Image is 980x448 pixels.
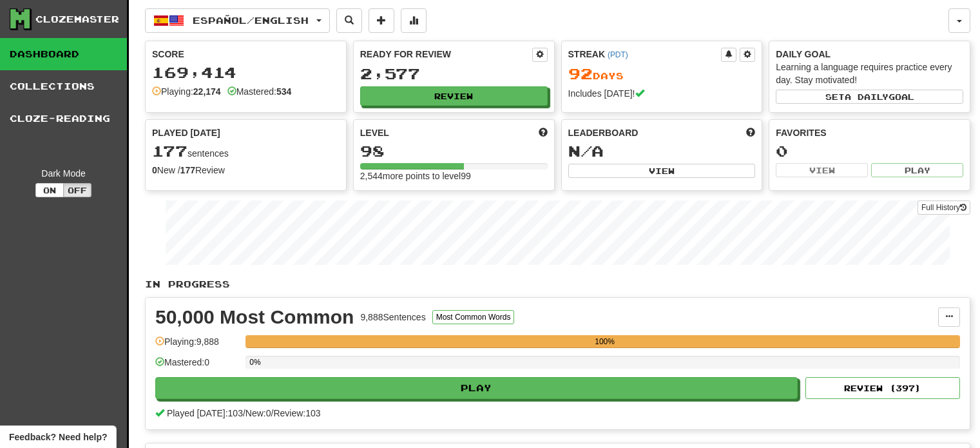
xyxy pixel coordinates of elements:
[776,126,963,139] div: Favorites
[152,85,221,98] div: Playing:
[155,377,798,399] button: Play
[369,8,394,33] button: Add sentence to collection
[193,86,221,97] strong: 22,174
[10,167,117,180] div: Dark Mode
[568,142,604,160] span: N/A
[568,48,722,61] div: Streak
[145,278,970,291] p: In Progress
[245,408,271,418] span: New: 0
[568,64,593,83] span: 92
[360,170,548,182] div: 2,544 more points to level 99
[918,200,970,215] a: Full History
[568,126,639,139] span: Leaderboard
[360,48,532,61] div: Ready for Review
[145,8,330,33] button: Español/English
[871,163,963,177] button: Play
[152,164,340,177] div: New / Review
[271,408,274,418] span: /
[167,408,243,418] span: Played [DATE]: 103
[360,126,389,139] span: Level
[180,165,195,175] strong: 177
[9,431,107,443] span: Open feedback widget
[776,90,963,104] button: Seta dailygoal
[152,142,187,160] span: 177
[776,163,868,177] button: View
[805,377,960,399] button: Review (397)
[273,408,320,418] span: Review: 103
[568,87,756,100] div: Includes [DATE]!
[776,61,963,86] div: Learning a language requires practice every day. Stay motivated!
[336,8,362,33] button: Search sentences
[35,183,64,197] button: On
[249,335,960,348] div: 100%
[243,408,245,418] span: /
[193,15,309,26] span: Español / English
[276,86,291,97] strong: 534
[776,143,963,159] div: 0
[152,165,157,175] strong: 0
[155,356,239,377] div: Mastered: 0
[360,66,548,82] div: 2,577
[152,48,340,61] div: Score
[152,126,220,139] span: Played [DATE]
[746,126,755,139] span: This week in points, UTC
[360,143,548,159] div: 98
[360,311,425,324] div: 9,888 Sentences
[152,64,340,81] div: 169,414
[155,335,239,356] div: Playing: 9,888
[155,307,354,327] div: 50,000 Most Common
[35,13,119,26] div: Clozemaster
[776,48,963,61] div: Daily Goal
[227,85,292,98] div: Mastered:
[568,164,756,178] button: View
[539,126,548,139] span: Score more points to level up
[401,8,427,33] button: More stats
[152,143,340,160] div: sentences
[360,86,548,106] button: Review
[432,310,515,324] button: Most Common Words
[608,50,628,59] a: (PDT)
[568,66,756,83] div: Day s
[845,92,889,101] span: a daily
[63,183,91,197] button: Off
